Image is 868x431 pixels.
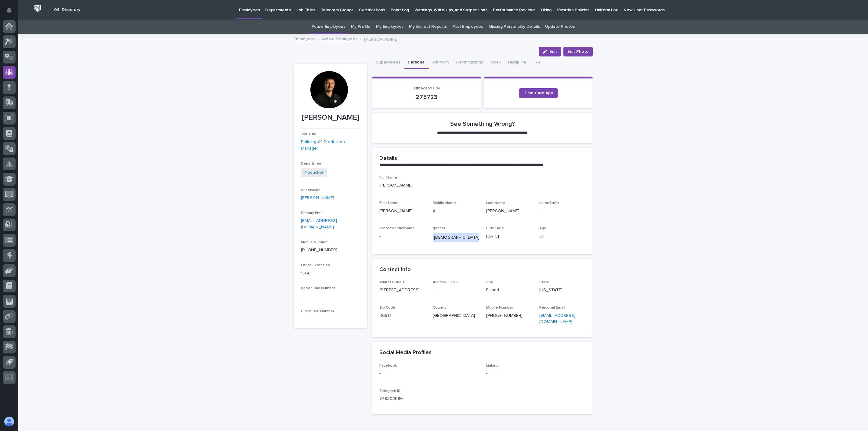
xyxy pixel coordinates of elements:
span: LinkedIn [486,364,501,368]
a: My Profile [351,20,371,34]
span: gender [433,226,445,230]
a: [EMAIL_ADDRESS][DOMAIN_NAME] [539,313,575,324]
p: [PERSON_NAME] [301,113,360,122]
h2: 04. Directory [54,7,80,13]
p: [PERSON_NAME] [364,35,398,42]
span: Mobile Number [301,241,328,244]
p: [PERSON_NAME] [379,208,425,214]
p: 1660 [301,270,360,277]
span: Full Name [379,176,397,179]
span: Facebook [379,364,397,368]
span: Personal Email [539,306,565,310]
button: Supervisees [372,56,404,69]
p: [PERSON_NAME] [379,182,585,189]
span: Supervisor [301,188,320,192]
span: Office Extension [301,263,330,267]
span: Edit Photo [567,49,589,55]
span: First Name [379,201,399,205]
span: Direct Dial Number [301,310,334,313]
button: Discipline [504,56,530,69]
span: Country [433,306,447,310]
span: Primary Email [301,211,324,215]
span: Address Line 1 [379,281,404,284]
p: - [539,208,585,214]
p: 749303680 [379,396,479,402]
span: Telegram ID [379,389,401,393]
a: Missing Personality Details [489,20,540,34]
p: - [379,370,479,377]
span: Middle Name [433,201,456,205]
p: [US_STATE] [539,287,585,293]
a: Building #4 Production Manager [301,139,360,152]
p: [STREET_ADDRESS] [379,287,425,293]
span: nameSuffix [539,201,559,205]
button: Edit [539,47,561,56]
span: Address Line 2 [433,281,458,284]
a: Past Employees [452,20,483,34]
a: [PHONE_NUMBER] [486,313,523,318]
span: State [539,281,549,284]
p: - [379,233,425,240]
span: Mobile Number [486,306,513,310]
span: Preferred Nickname [379,226,415,230]
p: A [433,208,479,214]
img: Workspace Logo [32,3,43,14]
p: - [433,287,479,293]
span: Job Title [301,132,316,136]
p: - [301,293,360,299]
a: Active Employees [312,20,345,34]
button: Uniform [429,56,452,69]
h2: Social Media Profiles [379,350,432,356]
button: Edit Photo [563,47,593,56]
p: 275723 [379,93,474,101]
p: Elkhart [486,287,532,293]
button: Work [487,56,504,69]
button: users-avatar [3,415,16,428]
span: Edit [549,49,557,54]
div: Notifications [8,7,16,17]
p: - [486,370,586,377]
h2: See Something Wrong? [450,120,515,128]
p: 46517 [379,313,425,319]
h2: Contact Info [379,266,411,273]
a: Employees [294,35,315,42]
button: Certifications [452,56,487,69]
p: [GEOGRAPHIC_DATA] [433,313,479,319]
a: Time Card App [519,88,558,98]
span: City [486,281,493,284]
a: Production [303,169,324,176]
span: Birth Date [486,226,504,230]
a: [PHONE_NUMBER] [301,248,337,252]
p: 30 [539,233,585,240]
span: Last Name [486,201,505,205]
span: Zip Code [379,306,395,310]
div: [DEMOGRAPHIC_DATA] [433,233,481,242]
p: [PERSON_NAME] [486,208,532,214]
h2: Details [379,155,397,162]
a: Update Photos [545,20,575,34]
span: Timecard PIN [413,86,440,90]
a: [EMAIL_ADDRESS][DOMAIN_NAME] [301,219,337,229]
button: Notifications [3,4,16,16]
p: [DATE] [486,233,532,240]
button: Personal [404,56,429,69]
a: My Indirect Reports [409,20,447,34]
a: My Employees [376,20,403,34]
span: Department [301,162,323,165]
span: Speed Dial Number [301,286,335,290]
span: Age [539,226,546,230]
a: [PERSON_NAME] [301,195,334,201]
a: Active Employees [322,35,357,42]
span: Time Card App [524,91,553,95]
